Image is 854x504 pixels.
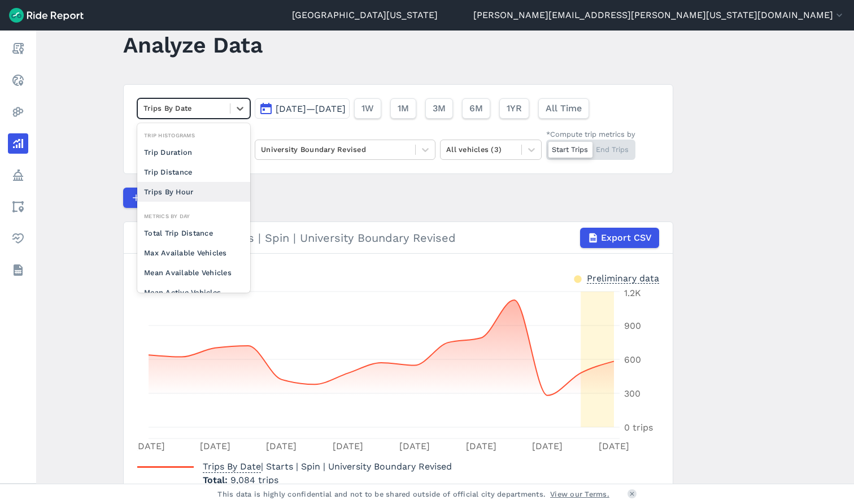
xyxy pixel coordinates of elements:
[9,8,84,23] img: Ride Report
[624,354,641,365] tspan: 600
[466,441,496,451] tspan: [DATE]
[137,211,250,221] div: Metrics By Day
[200,441,230,451] tspan: [DATE]
[8,133,28,154] a: Analyze
[8,260,28,280] a: Datasets
[8,197,28,217] a: Areas
[203,458,261,473] span: Trips By Date
[532,441,563,451] tspan: [DATE]
[361,102,374,115] span: 1W
[538,98,589,119] button: All Time
[137,130,250,141] div: Trip Histograms
[546,129,635,140] div: *Compute trip metrics by
[137,142,250,162] div: Trip Duration
[462,98,490,119] button: 6M
[276,103,346,114] span: [DATE]—[DATE]
[624,388,640,399] tspan: 300
[599,441,629,451] tspan: [DATE]
[134,441,165,451] tspan: [DATE]
[137,223,250,243] div: Total Trip Distance
[137,162,250,182] div: Trip Distance
[333,441,363,451] tspan: [DATE]
[354,98,381,119] button: 1W
[137,228,659,248] div: Trips By Date | Starts | Spin | University Boundary Revised
[123,29,263,60] h1: Analyze Data
[425,98,453,119] button: 3M
[398,102,409,115] span: 1M
[399,441,430,451] tspan: [DATE]
[587,272,659,284] div: Preliminary data
[292,8,438,22] a: [GEOGRAPHIC_DATA][US_STATE]
[550,489,609,499] a: View our Terms.
[473,8,845,22] button: [PERSON_NAME][EMAIL_ADDRESS][PERSON_NAME][US_STATE][DOMAIN_NAME]
[8,38,28,59] a: Report
[137,243,250,263] div: Max Available Vehicles
[507,102,522,115] span: 1YR
[601,231,652,245] span: Export CSV
[137,283,250,302] div: Mean Active Vehicles
[499,98,529,119] button: 1YR
[546,102,582,115] span: All Time
[137,263,250,283] div: Mean Available Vehicles
[255,98,350,119] button: [DATE]—[DATE]
[580,228,659,248] button: Export CSV
[624,320,641,331] tspan: 900
[123,188,227,208] button: Compare Metrics
[433,102,446,115] span: 3M
[266,441,297,451] tspan: [DATE]
[137,182,250,202] div: Trips By Hour
[624,288,641,298] tspan: 1.2K
[8,102,28,122] a: Heatmaps
[203,461,452,472] span: | Starts | Spin | University Boundary Revised
[203,475,230,485] span: Total
[8,165,28,185] a: Policy
[230,475,278,485] span: 9,084 trips
[8,228,28,249] a: Health
[624,422,653,433] tspan: 0 trips
[8,70,28,90] a: Realtime
[390,98,416,119] button: 1M
[469,102,483,115] span: 6M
